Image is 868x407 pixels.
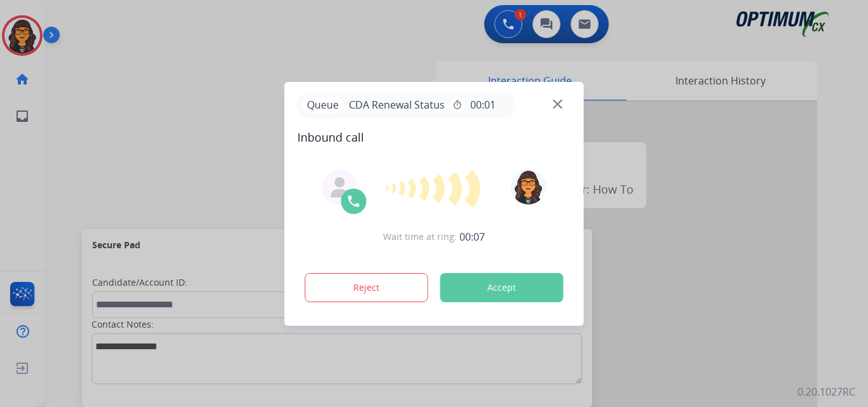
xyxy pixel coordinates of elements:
p: 0.20.1027RC [797,384,855,399]
p: Queue [302,97,344,113]
img: avatar [510,169,546,204]
span: Wait time at ring: [383,230,457,243]
span: CDA Renewal Status [344,97,450,112]
img: agent-avatar [330,177,350,197]
span: 00:07 [459,229,485,244]
span: Inbound call [297,128,571,146]
button: Accept [440,273,564,302]
button: Reject [305,273,428,302]
mat-icon: timer [452,100,463,110]
img: close-button [553,99,562,109]
span: 00:01 [470,97,496,112]
img: call-icon [346,194,362,209]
